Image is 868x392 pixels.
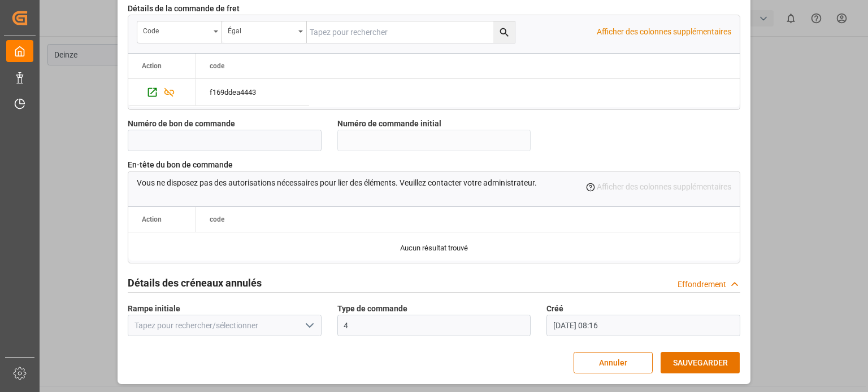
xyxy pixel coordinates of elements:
font: Type de commande [337,304,407,313]
font: Numéro de bon de commande [128,119,235,128]
font: code [210,215,224,223]
div: Appuyez sur ESPACE pour sélectionner cette ligne. [128,79,196,106]
input: JJ.MM.AAAA HH:MM [546,315,740,336]
font: Égal [228,27,241,35]
button: bouton de recherche [493,21,515,43]
font: f169ddea4443 [210,88,256,96]
font: Détails des créneaux annulés [128,277,262,289]
font: code [210,62,224,70]
button: SAUVEGARDER [661,352,740,373]
font: Action [142,215,162,223]
font: Vous ne disposez pas des autorisations nécessaires pour lier des éléments. Veuillez contacter vot... [137,178,537,187]
font: En-tête du bon de commande [128,160,233,169]
font: code [143,27,159,35]
button: ouvrir le menu [137,21,222,43]
font: Action [142,62,162,70]
font: Annuler [599,358,627,367]
font: Créé [546,304,563,313]
button: ouvrir le menu [300,317,317,334]
input: Tapez pour rechercher [307,21,515,43]
font: Détails de la commande de fret [128,4,240,13]
button: Annuler [574,352,653,373]
font: Afficher des colonnes supplémentaires [597,27,731,36]
input: Tapez pour rechercher/sélectionner [128,315,322,336]
font: SAUVEGARDER [673,358,728,367]
div: Appuyez sur ESPACE pour sélectionner cette ligne. [196,79,309,106]
font: Rampe initiale [128,304,180,313]
button: ouvrir le menu [222,21,307,43]
font: Effondrement [678,280,726,289]
font: Numéro de commande initial [337,119,441,128]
